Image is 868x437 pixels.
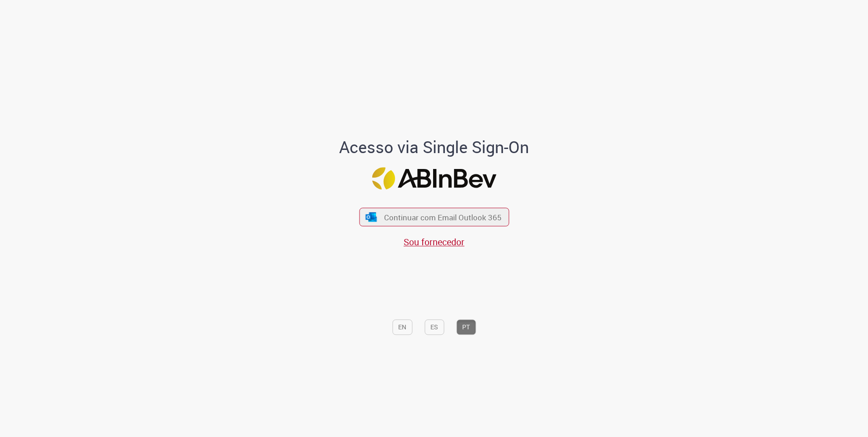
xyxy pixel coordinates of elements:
h1: Acesso via Single Sign-On [308,139,560,157]
button: ícone Azure/Microsoft 360 Continuar com Email Outlook 365 [359,208,509,226]
button: ES [424,319,444,335]
img: Logo ABInBev [372,167,496,189]
button: EN [392,319,412,335]
span: Continuar com Email Outlook 365 [384,212,502,223]
a: Sou fornecedor [404,236,464,248]
img: ícone Azure/Microsoft 360 [365,212,378,222]
button: PT [456,319,476,335]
